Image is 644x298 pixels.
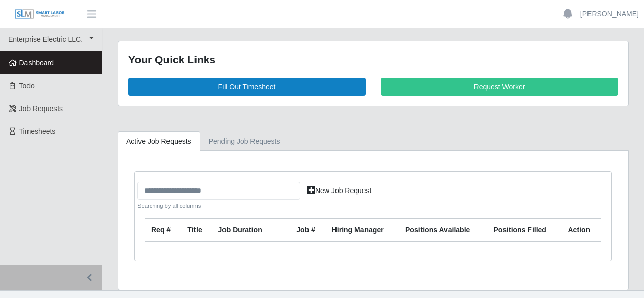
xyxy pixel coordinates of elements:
[487,219,562,242] th: Positions Filled
[290,219,325,242] th: Job #
[200,131,289,151] a: Pending Job Requests
[128,51,618,68] div: Your Quick Links
[399,219,487,242] th: Positions Available
[19,82,35,90] span: Todo
[212,219,276,242] th: Job Duration
[181,219,212,242] th: Title
[19,59,54,67] span: Dashboard
[381,78,618,96] a: Request Worker
[145,219,181,242] th: Req #
[562,219,602,242] th: Action
[128,78,366,96] a: Fill Out Timesheet
[137,202,300,210] small: Searching by all columns
[19,104,63,113] span: Job Requests
[580,9,639,19] a: [PERSON_NAME]
[118,131,200,151] a: Active Job Requests
[19,127,56,136] span: Timesheets
[326,219,399,242] th: Hiring Manager
[300,182,378,200] a: New Job Request
[14,9,65,20] img: SLM Logo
